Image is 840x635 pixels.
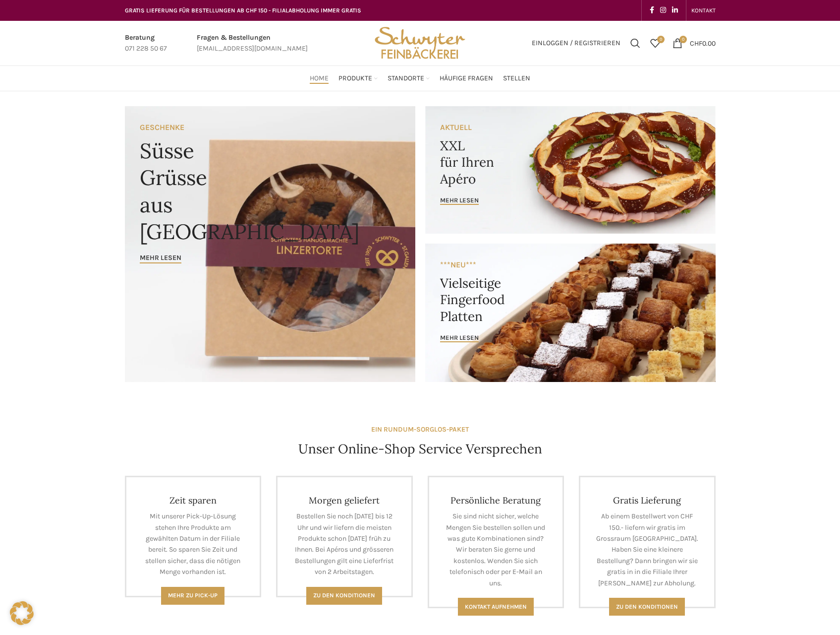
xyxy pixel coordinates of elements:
[527,33,625,53] a: Einloggen / Registrieren
[371,21,468,65] img: Bäckerei Schwyter
[292,511,396,577] p: Bestellen Sie noch [DATE] bis 12 Uhr und wir liefern die meisten Produkte schon [DATE] früh zu Ih...
[595,511,699,589] p: Ab einem Bestellwert von CHF 150.- liefern wir gratis im Grossraum [GEOGRAPHIC_DATA]. Haben Sie e...
[503,68,530,88] a: Stellen
[168,592,218,599] span: Mehr zu Pick-Up
[679,36,687,43] span: 0
[440,74,493,83] span: Häufige Fragen
[440,68,493,88] a: Häufige Fragen
[444,511,548,589] p: Sie sind nicht sicher, welche Mengen Sie bestellen sollen und was gute Kombinationen sind? Wir be...
[120,68,721,88] div: Main navigation
[657,36,665,43] span: 0
[388,74,424,83] span: Standorte
[686,0,721,20] div: Secondary navigation
[647,3,657,17] a: Facebook social link
[338,74,372,83] span: Produkte
[503,74,530,83] span: Stellen
[141,495,245,506] h4: Zeit sparen
[425,244,716,382] a: Banner link
[125,32,167,55] a: Infobox link
[371,425,469,434] strong: EIN RUNDUM-SORGLOS-PAKET
[310,68,329,88] a: Home
[616,603,678,610] span: Zu den konditionen
[669,3,681,17] a: Linkedin social link
[338,68,378,88] a: Produkte
[292,495,396,506] h4: Morgen geliefert
[310,74,329,83] span: Home
[691,0,716,20] a: KONTAKT
[657,3,669,17] a: Instagram social link
[458,598,534,616] a: Kontakt aufnehmen
[306,587,382,605] a: Zu den Konditionen
[425,106,716,234] a: Banner link
[532,40,620,47] span: Einloggen / Registrieren
[125,106,415,382] a: Banner link
[141,511,245,577] p: Mit unserer Pick-Up-Lösung stehen Ihre Produkte am gewählten Datum in der Filiale bereit. So spar...
[313,592,375,599] span: Zu den Konditionen
[388,68,430,88] a: Standorte
[645,33,665,53] a: 0
[609,598,685,616] a: Zu den konditionen
[595,495,699,506] h4: Gratis Lieferung
[125,7,361,14] span: GRATIS LIEFERUNG FÜR BESTELLUNGEN AB CHF 150 - FILIALABHOLUNG IMMER GRATIS
[298,440,542,458] h4: Unser Online-Shop Service Versprechen
[197,32,308,55] a: Infobox link
[690,39,716,47] bdi: 0.00
[444,495,548,506] h4: Persönliche Beratung
[690,39,702,47] span: CHF
[691,7,716,14] span: KONTAKT
[371,38,468,47] a: Site logo
[465,603,527,610] span: Kontakt aufnehmen
[668,33,721,53] a: 0 CHF0.00
[161,587,224,605] a: Mehr zu Pick-Up
[625,33,645,53] a: Suchen
[645,33,665,53] div: Meine Wunschliste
